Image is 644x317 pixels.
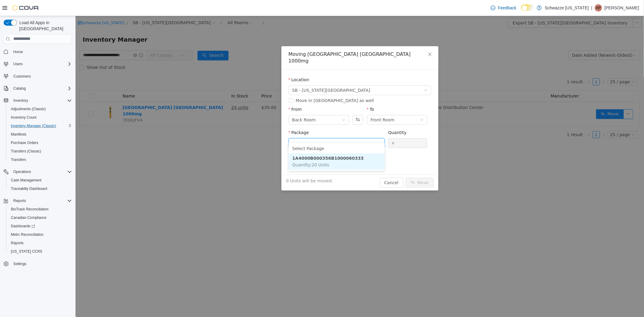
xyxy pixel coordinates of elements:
label: To [291,91,299,96]
button: Catalog [1,84,74,93]
a: Manifests [8,131,29,138]
span: Adjustments (Classic) [8,105,72,113]
button: Users [11,60,25,68]
span: Users [13,62,23,66]
span: Purchase Orders [11,140,38,145]
span: Transfers [8,156,72,163]
button: Transfers (Classic) [6,147,74,155]
a: BioTrack Reconciliation [8,206,51,213]
span: Catalog [11,85,72,92]
span: Manifests [11,132,26,137]
div: Front Room [295,99,319,108]
span: Load All Apps in [GEOGRAPHIC_DATA] [17,20,72,32]
button: Metrc Reconciliation [6,230,74,239]
span: SB - Colorado Springs [217,70,295,79]
label: Package [213,114,233,119]
button: [US_STATE] CCRS [6,247,74,256]
span: Manifests [8,131,72,138]
div: Amber Palubeskie [595,4,602,11]
div: Moving [GEOGRAPHIC_DATA] [GEOGRAPHIC_DATA] 1000mg [213,35,356,48]
p: [PERSON_NAME] [604,4,639,11]
button: Settings [1,259,74,268]
button: Home [1,47,74,56]
span: 0 Units will be moved. [211,162,258,168]
input: Dark Mode [521,5,534,11]
button: Purchase Orders [6,139,74,147]
span: Home [11,48,72,56]
span: Transfers (Classic) [11,149,41,154]
span: Reports [11,197,72,204]
li: 1A4000B000356B1000060333 [213,137,309,154]
button: Operations [11,168,34,175]
a: Adjustments (Classic) [8,105,48,113]
span: Dashboards [11,224,35,229]
span: Cash Management [11,178,41,183]
button: Cash Management [6,176,74,184]
a: Dashboards [6,222,74,230]
span: Users [11,60,72,68]
button: BioTrack Reconciliation [6,205,74,213]
i: icon: down [348,72,352,77]
span: Inventory [11,97,72,104]
span: Transfers (Classic) [8,148,72,155]
span: Inventory Manager (Classic) [11,123,56,128]
a: Traceabilty Dashboard [8,185,50,192]
i: icon: close [352,36,357,41]
span: Operations [13,169,31,174]
label: Quantity [313,114,331,119]
span: Catalog [13,86,26,91]
button: Manifests [6,130,74,139]
a: Dashboards [8,223,37,230]
span: Adjustments (Classic) [11,107,46,111]
button: Canadian Compliance [6,213,74,222]
span: Reports [13,198,26,203]
span: AP [596,4,601,11]
a: Feedback [488,2,519,14]
span: Operations [11,168,72,175]
input: Package [217,123,302,132]
button: Inventory Manager (Classic) [6,122,74,130]
span: Home [13,50,23,54]
span: Traceabilty Dashboard [11,186,47,191]
label: From [213,91,226,96]
li: Select Package [213,128,309,137]
button: Inventory Count [6,113,74,122]
a: Canadian Compliance [8,214,49,221]
span: Metrc Reconciliation [11,232,43,237]
img: Cova [12,5,39,11]
button: Reports [11,197,28,204]
span: Reports [11,241,24,245]
i: icon: down [344,102,348,106]
button: Reports [6,239,74,247]
span: Purchase Orders [8,139,72,146]
p: | [591,4,592,11]
i: icon: down [302,125,306,130]
a: Inventory Count [8,114,39,121]
span: BioTrack Reconciliation [11,207,49,212]
a: Settings [11,260,29,267]
a: Cash Management [8,177,44,184]
div: Back Room [217,99,240,108]
span: Customers [11,72,72,80]
a: Transfers (Classic) [8,148,43,155]
button: Close [346,30,363,47]
button: Operations [1,168,74,176]
span: Inventory Count [8,114,72,121]
span: Quantity : 20 Units [217,146,254,151]
button: Cancel [304,162,328,171]
button: Traceabilty Dashboard [6,184,74,193]
span: Traceabilty Dashboard [8,185,72,192]
button: icon: swapMove [330,162,358,171]
a: Purchase Orders [8,139,41,146]
span: BioTrack Reconciliation [8,206,72,213]
span: Inventory Count [11,115,37,120]
span: Metrc Reconciliation [8,231,72,238]
i: icon: down [266,102,270,106]
span: Settings [13,261,26,266]
button: Reports [1,197,74,205]
p: Schwazze [US_STATE] [545,4,589,11]
a: Transfers [8,156,28,163]
span: Transfers [11,157,26,162]
button: Inventory [1,96,74,105]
